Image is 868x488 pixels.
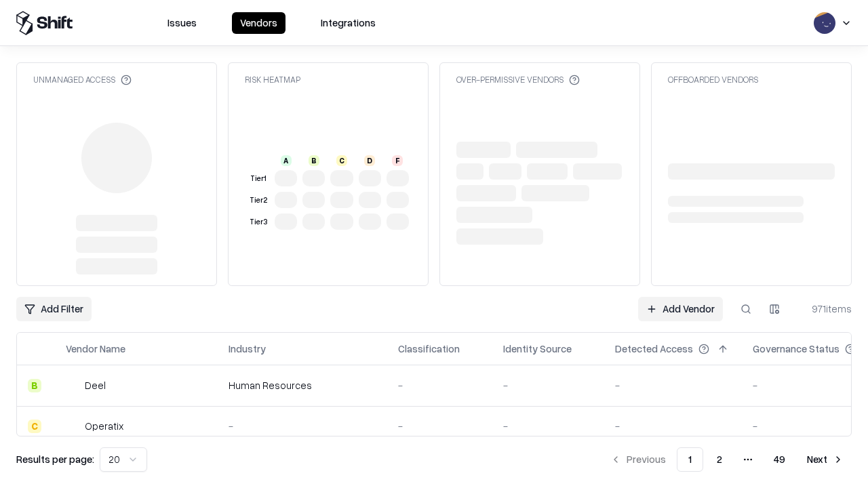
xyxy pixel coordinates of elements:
p: Results per page: [16,452,94,466]
div: Deel [85,378,106,392]
div: Identity Source [503,342,572,356]
nav: pagination [602,447,852,472]
button: Issues [159,12,205,34]
div: - [615,378,731,392]
a: Add Vendor [638,297,723,321]
div: 971 items [797,302,852,316]
div: Detected Access [615,342,693,356]
div: Vendor Name [66,342,125,356]
div: B [28,379,41,392]
div: - [503,419,593,433]
div: - [615,419,731,433]
div: Classification [398,342,460,356]
button: Next [799,447,852,472]
div: Tier 2 [248,195,269,206]
img: Operatix [66,420,79,433]
div: Tier 3 [248,216,269,228]
button: Vendors [232,12,285,34]
div: Human Resources [229,378,376,392]
div: Offboarded Vendors [668,74,758,85]
div: F [392,155,403,166]
button: 1 [677,447,703,472]
div: - [229,419,376,433]
div: - [398,419,481,433]
button: Add Filter [16,297,92,321]
div: Industry [229,342,266,356]
button: Integrations [313,12,384,34]
div: Tier 1 [248,173,269,184]
div: Unmanaged Access [33,74,132,85]
div: C [336,155,347,166]
div: B [309,155,319,166]
div: D [364,155,375,166]
div: A [281,155,292,166]
div: - [398,378,481,392]
img: Deel [66,379,79,392]
div: C [28,420,41,433]
button: 49 [763,447,796,472]
div: Risk Heatmap [245,74,300,85]
div: Over-Permissive Vendors [456,74,580,85]
button: 2 [706,447,733,472]
div: - [503,378,593,392]
div: Governance Status [753,342,840,356]
div: Operatix [85,419,123,433]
